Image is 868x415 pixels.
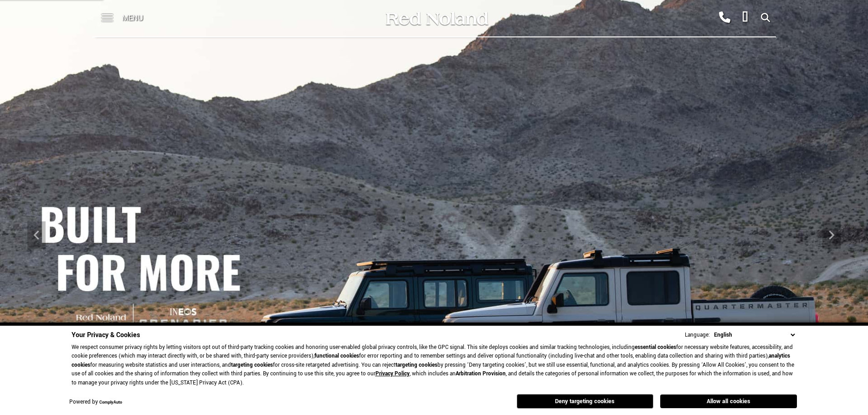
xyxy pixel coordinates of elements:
[685,332,710,338] div: Language:
[99,400,122,405] a: ComplyAuto
[517,394,653,409] button: Deny targeting cookies
[314,352,359,360] strong: functional cookies
[384,10,489,26] img: Red Noland Auto Group
[72,330,140,340] span: Your Privacy & Cookies
[822,221,841,249] div: Next
[712,330,797,340] select: Language Select
[456,370,506,378] strong: Arbitration Provision
[635,343,676,351] strong: essential cookies
[72,343,797,388] p: We respect consumer privacy rights by letting visitors opt out of third-party tracking cookies an...
[660,395,797,408] button: Allow all cookies
[395,361,437,369] strong: targeting cookies
[69,400,122,405] div: Powered by
[27,221,46,249] div: Previous
[375,370,410,378] a: Privacy Policy
[231,361,273,369] strong: targeting cookies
